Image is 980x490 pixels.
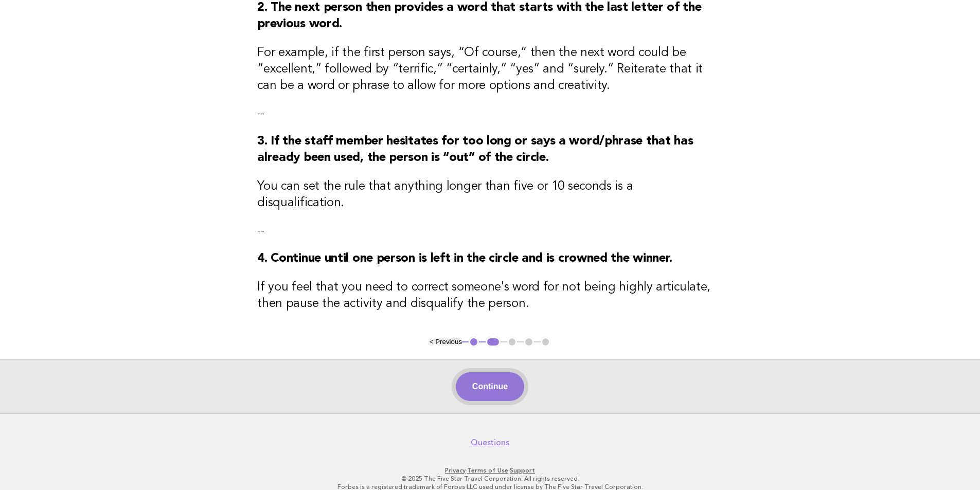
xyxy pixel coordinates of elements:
[257,2,701,30] strong: 2. The next person then provides a word that starts with the last letter of the previous word.
[257,279,723,312] h3: If you feel that you need to correct someone's word for not being highly articulate, then pause t...
[430,338,462,346] button: < Previous
[510,467,535,474] a: Support
[175,466,805,475] p: · ·
[471,438,509,448] a: Questions
[257,252,672,265] strong: 4. Continue until one person is left in the circle and is crowned the winner.
[257,45,723,94] h3: For example, if the first person says, “Of course,” then the next word could be “excellent,” foll...
[257,178,723,211] h3: You can set the rule that anything longer than five or 10 seconds is a disqualification.
[456,372,524,401] button: Continue
[257,106,723,121] p: --
[469,337,479,347] button: 1
[486,337,501,347] button: 2
[175,475,805,483] p: © 2025 The Five Star Travel Corporation. All rights reserved.
[467,467,508,474] a: Terms of Use
[257,224,723,238] p: --
[445,467,466,474] a: Privacy
[257,135,693,164] strong: 3. If the staff member hesitates for too long or says a word/phrase that has already been used, t...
